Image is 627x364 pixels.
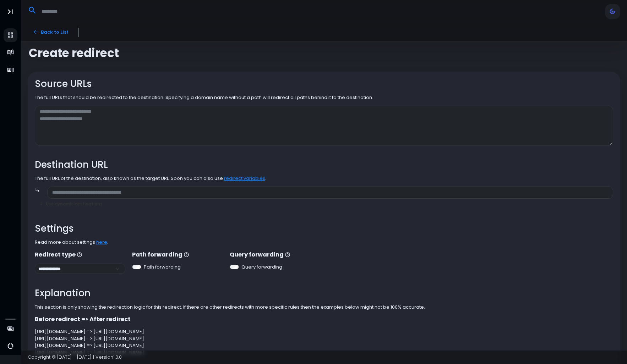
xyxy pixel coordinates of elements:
button: Use dynamic destinations [35,199,107,209]
p: Query forwarding [230,250,320,259]
span: Copyright © [DATE] - [DATE] | Version 1.0.0 [28,354,122,360]
h2: Destination URL [35,159,614,170]
p: The full URLs that should be redirected to the destination. Specifying a domain name without a pa... [35,94,614,101]
p: The full URL of the destination, also known as the target URL. Soon you can also use . [35,175,614,182]
p: Redirect type [35,250,125,259]
div: [URL][DOMAIN_NAME] => [URL][DOMAIN_NAME] [35,328,614,335]
h2: Explanation [35,288,614,299]
p: This section is only showing the redirection logic for this redirect. If there are other redirect... [35,304,614,311]
p: Before redirect => After redirect [35,315,614,324]
h2: Source URLs [35,78,614,89]
label: Query forwarding [241,264,282,271]
div: [URL][DOMAIN_NAME] => [URL][DOMAIN_NAME] [35,335,614,342]
span: Create redirect [29,46,119,60]
button: Toggle Aside [4,5,17,18]
a: redirect variables [224,175,265,182]
a: Back to List [28,26,73,38]
div: [URL][DOMAIN_NAME] => [URL][DOMAIN_NAME] [35,349,614,356]
label: Path forwarding [144,264,181,271]
p: Path forwarding [132,250,223,259]
p: Read more about settings . [35,239,614,246]
h2: Settings [35,223,614,234]
a: here [96,239,107,246]
div: [URL][DOMAIN_NAME] => [URL][DOMAIN_NAME] [35,342,614,349]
